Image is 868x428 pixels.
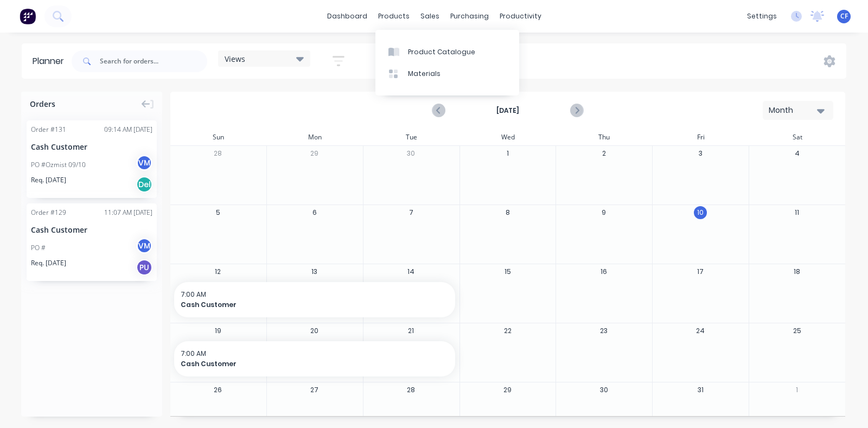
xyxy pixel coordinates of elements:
[100,50,207,72] input: Search for orders...
[181,290,443,299] span: 7:00 AM
[501,265,514,278] button: 15
[104,208,152,218] div: 11:07 AM [DATE]
[556,129,652,145] div: Thu
[405,383,418,396] button: 28
[694,383,707,396] button: 31
[597,147,610,160] button: 2
[181,300,422,310] span: Cash Customer
[790,265,803,278] button: 18
[31,175,66,185] span: Req. [DATE]
[31,258,66,268] span: Req. [DATE]
[749,129,845,145] div: Sat
[266,129,363,145] div: Mon
[373,8,415,24] div: products
[375,41,519,62] a: Product Catalogue
[433,104,445,117] button: Previous page
[322,8,373,24] a: dashboard
[597,324,610,337] button: 23
[694,206,707,219] button: 10
[597,383,610,396] button: 30
[501,383,514,396] button: 29
[212,206,225,219] button: 5
[181,359,422,369] span: Cash Customer
[405,147,418,160] button: 30
[742,8,782,24] div: settings
[790,383,803,396] button: 1
[405,265,418,278] button: 14
[31,224,152,235] div: Cash Customer
[652,129,749,145] div: Fri
[501,147,514,160] button: 1
[136,176,152,193] div: Del
[459,129,556,145] div: Wed
[454,106,562,116] strong: [DATE]
[840,11,848,21] span: CF
[763,101,833,120] button: Month
[501,324,514,337] button: 22
[501,206,514,219] button: 8
[790,206,803,219] button: 11
[31,141,152,152] div: Cash Customer
[31,160,86,170] div: PO #Ozmist 09/10
[375,63,519,85] a: Materials
[136,155,152,171] div: VM
[694,147,707,160] button: 3
[597,206,610,219] button: 9
[20,8,36,24] img: Factory
[597,265,610,278] button: 16
[308,206,321,219] button: 6
[694,265,707,278] button: 17
[363,129,459,145] div: Tue
[408,47,475,57] div: Product Catalogue
[174,282,455,317] div: 7:00 AMCash Customer
[769,105,819,116] div: Month
[225,53,245,65] span: Views
[308,265,321,278] button: 13
[212,147,225,160] button: 28
[30,98,55,110] span: Orders
[415,8,445,24] div: sales
[212,324,225,337] button: 19
[494,8,547,24] div: productivity
[308,147,321,160] button: 29
[170,129,266,145] div: Sun
[212,265,225,278] button: 12
[136,238,152,254] div: VM
[174,341,455,376] div: 7:00 AMCash Customer
[31,208,66,218] div: Order # 129
[405,206,418,219] button: 7
[212,383,225,396] button: 26
[408,69,441,79] div: Materials
[790,147,803,160] button: 4
[181,349,443,359] span: 7:00 AM
[31,125,66,135] div: Order # 131
[308,324,321,337] button: 20
[790,324,803,337] button: 25
[308,383,321,396] button: 27
[31,243,46,253] div: PO #
[136,259,152,276] div: PU
[445,8,494,24] div: purchasing
[405,324,418,337] button: 21
[694,324,707,337] button: 24
[104,125,152,135] div: 09:14 AM [DATE]
[570,104,583,117] button: Next page
[33,55,69,68] div: Planner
